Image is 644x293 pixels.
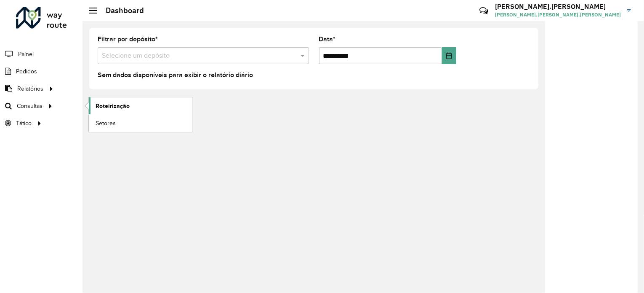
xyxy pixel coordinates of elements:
[96,119,116,128] span: Setores
[16,119,32,128] span: Tático
[495,11,621,19] span: [PERSON_NAME].[PERSON_NAME].[PERSON_NAME]
[475,2,493,20] a: Contato Rápido
[495,3,621,11] h3: [PERSON_NAME].[PERSON_NAME]
[89,97,192,114] a: Roteirização
[16,67,37,76] span: Pedidos
[98,34,158,44] label: Filtrar por depósito
[97,6,144,15] h2: Dashboard
[96,102,130,110] span: Roteirização
[98,70,253,80] label: Sem dados disponíveis para exibir o relatório diário
[17,84,43,93] span: Relatórios
[442,47,456,64] button: Choose Date
[89,115,192,132] a: Setores
[18,50,34,59] span: Painel
[17,102,43,110] span: Consultas
[319,34,336,44] label: Data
